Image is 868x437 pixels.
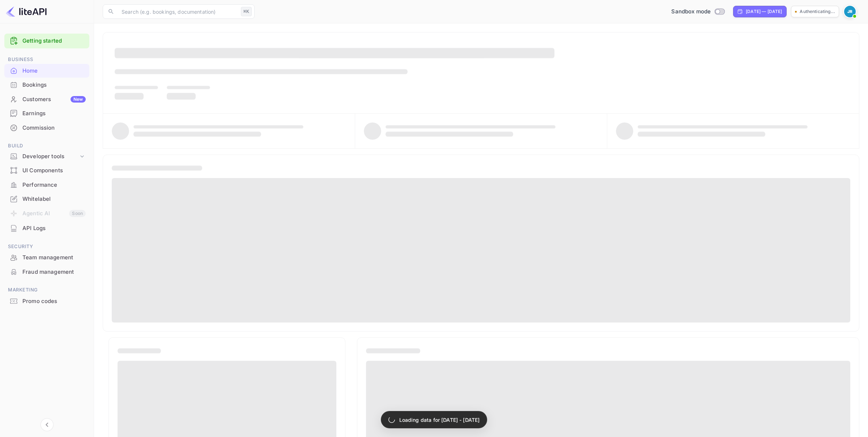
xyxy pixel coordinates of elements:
[800,8,835,15] p: Authenticating...
[4,221,89,235] div: API Logs
[4,56,89,64] span: Business
[4,192,89,205] a: Whitelabel
[733,6,787,17] div: Click to change the date range period
[4,178,89,191] a: Performance
[4,286,89,294] span: Marketing
[4,78,89,91] a: Bookings
[4,221,89,235] a: API Logs
[22,166,86,175] div: UI Components
[4,178,89,192] div: Performance
[41,418,54,431] button: Collapse navigation
[4,294,89,308] div: Promo codes
[22,268,86,276] div: Fraud management
[668,8,727,16] div: Switch to Production mode
[4,251,89,264] a: Team management
[22,254,86,262] div: Team management
[671,8,711,16] span: Sandbox mode
[746,8,782,15] div: [DATE] — [DATE]
[22,81,86,89] div: Bookings
[22,124,86,132] div: Commission
[71,96,86,103] div: New
[4,78,89,92] div: Bookings
[4,121,89,135] div: Commission
[4,34,89,48] div: Getting started
[4,142,89,150] span: Build
[22,181,86,189] div: Performance
[4,150,89,163] div: Developer tools
[4,192,89,206] div: Whitelabel
[117,4,238,19] input: Search (e.g. bookings, documentation)
[22,67,86,75] div: Home
[22,95,86,104] div: Customers
[4,243,89,251] span: Security
[4,64,89,77] a: Home
[22,109,86,118] div: Earnings
[4,92,89,107] div: CustomersNew
[4,164,89,178] div: UI Components
[6,6,47,17] img: LiteAPI logo
[22,224,86,233] div: API Logs
[4,265,89,278] a: Fraud management
[4,164,89,177] a: UI Components
[4,265,89,279] div: Fraud management
[4,107,89,121] div: Earnings
[844,6,856,17] img: John Richards
[4,121,89,134] a: Commission
[22,152,78,161] div: Developer tools
[4,294,89,308] a: Promo codes
[4,251,89,265] div: Team management
[4,64,89,78] div: Home
[4,92,89,106] a: CustomersNew
[22,195,86,203] div: Whitelabel
[241,7,252,16] div: ⌘K
[22,37,86,45] a: Getting started
[4,107,89,120] a: Earnings
[399,416,480,424] p: Loading data for [DATE] - [DATE]
[22,297,86,306] div: Promo codes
